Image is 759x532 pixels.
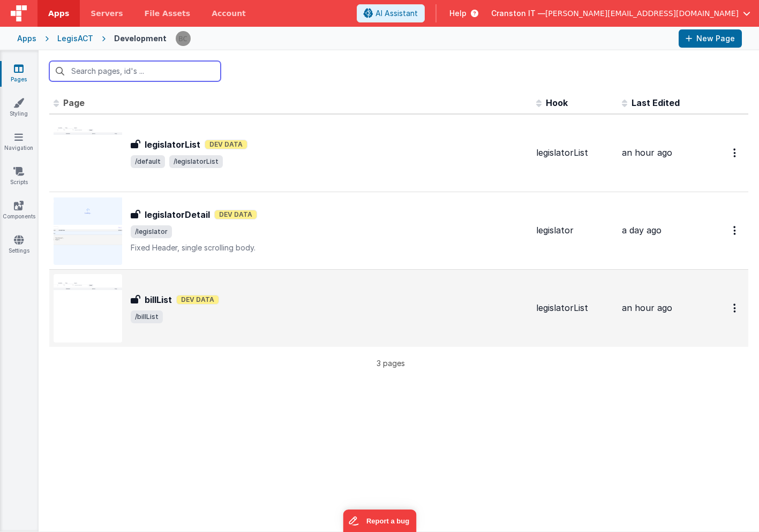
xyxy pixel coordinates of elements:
span: /billList [131,310,163,323]
h3: billList [145,293,172,306]
p: Fixed Header, single scrolling body. [131,242,528,253]
iframe: Marker.io feedback button [343,510,416,532]
h3: legislatorList [145,138,200,151]
span: a day ago [622,225,662,235]
button: New Page [679,29,742,48]
button: AI Assistant [357,4,425,22]
span: AI Assistant [375,8,418,19]
div: legislator [536,224,613,237]
p: 3 pages [49,358,732,369]
div: Apps [17,33,36,44]
button: Cranston IT — [PERSON_NAME][EMAIL_ADDRESS][DOMAIN_NAME] [491,8,750,19]
span: /legislator [131,225,172,238]
span: an hour ago [622,302,672,313]
span: Apps [48,8,69,19]
button: Options [727,219,744,241]
span: Hook [546,97,568,108]
span: Page [63,97,85,108]
button: Options [727,297,744,319]
div: LegisACT [57,33,93,44]
span: an hour ago [622,147,672,158]
span: Cranston IT — [491,8,545,19]
img: e8a56f6b4060e0b1f1175c8bf6908af3 [176,31,191,46]
span: /legislatorList [169,155,223,168]
span: Dev Data [214,210,257,219]
span: Help [449,8,467,19]
span: Dev Data [176,295,219,305]
span: Servers [91,8,123,19]
h3: legislatorDetail [145,208,210,221]
input: Search pages, id's ... [49,61,221,81]
span: Dev Data [205,140,247,149]
div: legislatorList [536,147,613,159]
span: File Assets [145,8,191,19]
div: Development [114,33,167,44]
div: legislatorList [536,302,613,314]
span: /default [131,155,165,168]
span: Last Edited [632,97,680,108]
span: [PERSON_NAME][EMAIL_ADDRESS][DOMAIN_NAME] [545,8,739,19]
button: Options [727,142,744,164]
